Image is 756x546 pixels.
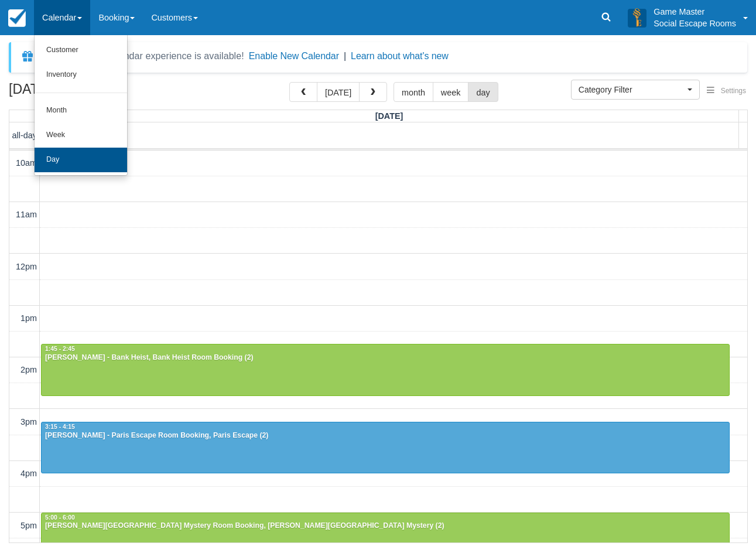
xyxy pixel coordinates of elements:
[39,49,244,63] div: A new Booking Calendar experience is available!
[16,210,37,219] span: 11am
[20,417,37,426] span: 3pm
[317,82,360,102] button: [DATE]
[654,18,736,29] p: Social Escape Rooms
[45,353,726,363] div: [PERSON_NAME] - Bank Heist, Bank Heist Room Booking (2)
[35,98,127,123] a: Month
[45,514,75,521] span: 5:00 - 6:00
[41,344,730,395] a: 1:45 - 2:45[PERSON_NAME] - Bank Heist, Bank Heist Room Booking (2)
[579,84,685,95] span: Category Filter
[35,123,127,148] a: Week
[468,82,498,102] button: day
[20,469,37,478] span: 4pm
[700,83,753,100] button: Settings
[9,82,157,104] h2: [DATE]
[35,148,127,172] a: Day
[20,313,37,323] span: 1pm
[375,111,403,121] span: [DATE]
[20,521,37,530] span: 5pm
[35,38,127,63] a: Customer
[571,80,700,100] button: Category Filter
[344,51,346,61] span: |
[20,365,37,374] span: 2pm
[8,9,26,27] img: checkfront-main-nav-mini-logo.png
[45,431,726,441] div: [PERSON_NAME] - Paris Escape Room Booking, Paris Escape (2)
[12,131,37,140] span: all-day
[628,8,646,27] img: A3
[351,51,449,61] a: Learn about what's new
[45,346,75,352] span: 1:45 - 2:45
[249,50,339,62] button: Enable New Calendar
[45,424,75,430] span: 3:15 - 4:15
[16,158,37,168] span: 10am
[41,422,730,473] a: 3:15 - 4:15[PERSON_NAME] - Paris Escape Room Booking, Paris Escape (2)
[721,87,746,95] span: Settings
[654,6,736,18] p: Game Master
[45,521,726,531] div: [PERSON_NAME][GEOGRAPHIC_DATA] Mystery Room Booking, [PERSON_NAME][GEOGRAPHIC_DATA] Mystery (2)
[34,35,128,176] ul: Calendar
[16,262,37,271] span: 12pm
[394,82,433,102] button: month
[433,82,469,102] button: week
[35,63,127,87] a: Inventory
